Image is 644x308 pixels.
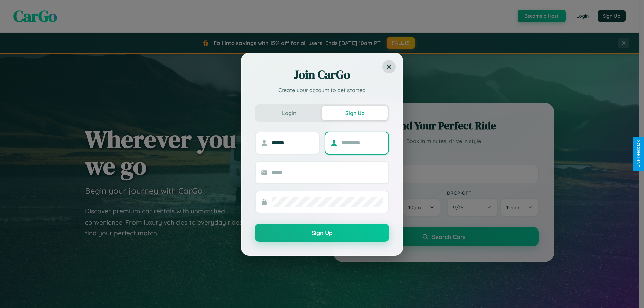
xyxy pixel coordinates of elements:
[322,106,388,120] button: Sign Up
[256,106,322,120] button: Login
[255,224,389,242] button: Sign Up
[255,86,389,94] p: Create your account to get started
[636,140,641,168] div: Give Feedback
[255,67,389,83] h2: Join CarGo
